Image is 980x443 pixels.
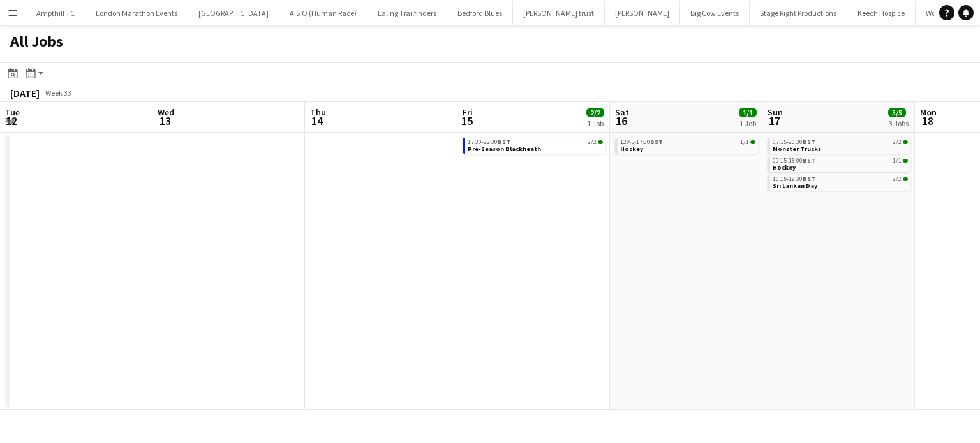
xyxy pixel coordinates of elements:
span: Sun [768,106,783,118]
button: Ampthill TC [26,1,85,25]
span: 2/2 [893,176,902,182]
a: 10:15-19:30BST2/2Sri Lankan Day [773,175,908,189]
button: Ealing Trailfinders [367,1,447,25]
span: Thu [310,106,326,118]
a: 12:45-17:30BST1/1Hockey [620,138,755,152]
button: [GEOGRAPHIC_DATA] [188,1,279,25]
span: 12 [3,113,20,128]
button: Bedford Blues [447,1,513,25]
span: 10:15-19:30 [773,176,815,182]
span: 2/2 [586,108,604,117]
span: 16 [613,113,629,128]
span: 17 [766,113,783,128]
div: 10:15-19:30BST2/2Sri Lankan Day [768,175,910,193]
span: 2/2 [903,140,908,144]
button: London Marathon Events [85,1,188,25]
span: BST [803,175,815,183]
span: Mon [920,106,937,118]
a: 09:15-18:00BST1/1Hockey [773,156,908,171]
span: 1/1 [903,159,908,163]
span: Sri Lankan Day [773,182,817,190]
span: 1/1 [739,108,757,117]
span: BST [498,138,510,146]
button: [PERSON_NAME] trust [513,1,605,25]
span: Tue [5,106,20,118]
span: BST [650,138,663,146]
span: Hockey [773,163,796,171]
span: 1/1 [740,139,749,145]
span: 2/2 [893,139,902,145]
span: BST [803,156,815,164]
div: 09:15-18:00BST1/1Hockey [768,156,910,175]
span: 18 [918,113,937,128]
span: 2/2 [598,140,603,144]
button: Keech Hospice [847,1,916,25]
span: 1/1 [750,140,755,144]
div: [DATE] [10,87,40,99]
span: 15 [461,113,473,128]
span: Monster Trucks [773,145,821,153]
span: Pre-Season Blackheath [468,145,541,153]
button: A.S.O (Human Race) [279,1,367,25]
span: Sat [615,106,629,118]
span: 12:45-17:30 [620,139,663,145]
span: 17:30-22:30 [468,139,510,145]
span: 2/2 [588,139,597,145]
div: 12:45-17:30BST1/1Hockey [615,138,758,156]
div: 1 Job [587,119,604,128]
button: [PERSON_NAME] [605,1,680,25]
button: Big Cow Events [680,1,750,25]
div: 07:15-20:30BST2/2Monster Trucks [768,138,910,156]
div: 1 Job [739,119,756,128]
span: Wed [158,106,174,118]
span: 2/2 [903,177,908,181]
div: 17:30-22:30BST2/2Pre-Season Blackheath [463,138,605,156]
a: 07:15-20:30BST2/2Monster Trucks [773,138,908,152]
span: 13 [156,113,174,128]
span: BST [803,138,815,146]
span: 07:15-20:30 [773,139,815,145]
span: 1/1 [893,157,902,164]
a: 17:30-22:30BST2/2Pre-Season Blackheath [468,138,603,152]
button: Stage Right Productions [750,1,847,25]
span: Week 33 [42,88,74,98]
span: 14 [308,113,326,128]
button: Wolf Runs [916,1,967,25]
div: 3 Jobs [889,119,909,128]
span: 09:15-18:00 [773,157,815,164]
span: 5/5 [888,108,906,117]
span: Hockey [620,145,643,153]
span: Fri [463,106,473,118]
